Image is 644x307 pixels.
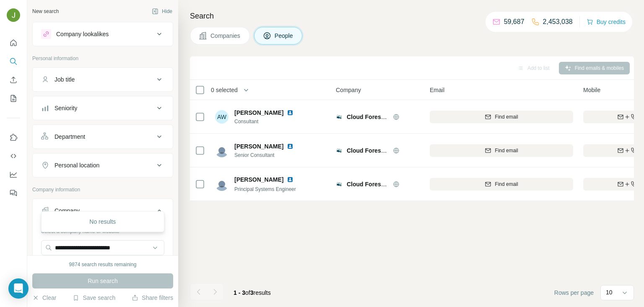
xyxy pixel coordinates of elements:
[234,142,283,151] span: [PERSON_NAME]
[495,147,518,154] span: Find email
[215,144,229,157] img: Avatar
[146,5,178,18] button: Hide
[543,17,573,27] p: 2,453,038
[32,8,59,15] div: New search
[7,167,20,182] button: Dashboard
[211,86,238,94] span: 0 selected
[347,114,434,120] span: Cloud Forest Consulting Group
[606,288,613,296] p: 10
[234,289,271,296] span: results
[495,180,518,188] span: Find email
[55,161,99,169] div: Personal location
[7,130,20,145] button: Use Surfe on LinkedIn
[495,113,518,121] span: Find email
[7,72,20,87] button: Enrich CSV
[215,177,229,191] img: Avatar
[43,213,162,230] div: No results
[55,206,80,215] div: Company
[132,294,173,302] button: Share filters
[69,261,137,268] div: 9874 search results remaining
[287,176,293,183] img: LinkedIn logo
[33,98,173,118] button: Seniority
[33,201,173,224] button: Company
[234,186,296,192] span: Principal Systems Engineer
[336,86,361,94] span: Company
[430,111,573,123] button: Find email
[234,118,304,125] span: Consultant
[336,114,343,120] img: Logo of Cloud Forest Consulting Group
[7,35,20,50] button: Quick start
[7,148,20,164] button: Use Surfe API
[287,143,293,150] img: LinkedIn logo
[583,86,600,94] span: Mobile
[32,294,56,302] button: Clear
[275,32,294,40] span: People
[33,155,173,175] button: Personal location
[33,24,173,44] button: Company lookalikes
[430,86,444,94] span: Email
[55,104,77,112] div: Seniority
[587,16,626,28] button: Buy credits
[554,288,594,297] span: Rows per page
[33,127,173,147] button: Department
[430,178,573,191] button: Find email
[210,32,241,40] span: Companies
[215,110,229,124] div: AW
[234,109,283,117] span: [PERSON_NAME]
[347,181,434,188] span: Cloud Forest Consulting Group
[347,147,434,154] span: Cloud Forest Consulting Group
[504,17,525,27] p: 59,687
[234,151,304,159] span: Senior Consultant
[336,147,343,154] img: Logo of Cloud Forest Consulting Group
[7,8,20,22] img: Avatar
[234,175,283,184] span: [PERSON_NAME]
[245,289,250,296] span: of
[73,294,115,302] button: Save search
[8,278,29,299] div: Open Intercom Messenger
[336,181,343,188] img: Logo of Cloud Forest Consulting Group
[55,75,75,84] div: Job title
[234,289,245,296] span: 1 - 3
[33,69,173,90] button: Job title
[56,30,109,38] div: Company lookalikes
[7,91,20,106] button: My lists
[55,132,85,141] div: Department
[7,54,20,69] button: Search
[287,109,293,116] img: LinkedIn logo
[190,10,634,22] h4: Search
[250,289,254,296] span: 3
[32,55,173,62] p: Personal information
[7,185,20,201] button: Feedback
[32,186,173,193] p: Company information
[430,144,573,157] button: Find email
